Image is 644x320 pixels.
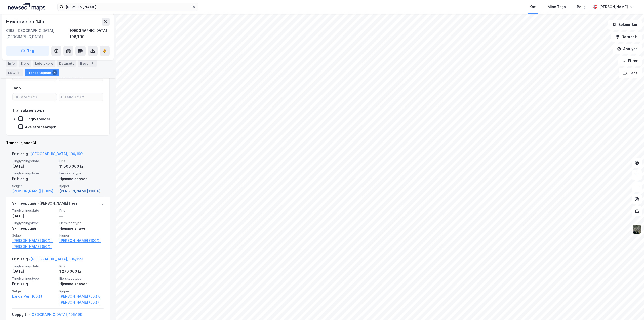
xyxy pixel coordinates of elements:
span: Pris [59,264,104,268]
span: Pris [59,208,104,213]
div: [DATE] [12,268,56,274]
a: [PERSON_NAME] (50%), [59,293,104,299]
div: Fritt salg [12,176,56,182]
a: [PERSON_NAME] (50%) [59,299,104,305]
div: Aksjetransaksjon [25,125,56,129]
div: Dato [12,85,21,91]
div: Fritt salg [12,281,56,287]
div: Hjemmelshaver [59,281,104,287]
a: [PERSON_NAME] (100%) [12,188,56,194]
button: Filter [618,56,642,66]
div: 0198, [GEOGRAPHIC_DATA], [GEOGRAPHIC_DATA] [6,28,70,40]
div: Uoppgitt - [12,312,82,320]
div: Høyboveien 14b [6,18,45,26]
button: Tag [6,46,49,56]
button: Datasett [611,32,642,42]
span: Tinglysningstype [12,171,56,175]
span: Pris [59,159,104,163]
img: logo.a4113a55bc3d86da70a041830d287a7e.svg [8,3,45,11]
input: Søk på adresse, matrikkel, gårdeiere, leietakere eller personer [64,3,192,11]
span: Eierskapstype [59,171,104,175]
span: Selger [12,233,56,238]
div: Hjemmelshaver [59,176,104,182]
div: Fritt salg - [12,256,83,264]
div: Transaksjoner (4) [6,140,110,146]
div: [PERSON_NAME] [599,4,628,10]
div: [GEOGRAPHIC_DATA], 196/199 [70,28,110,40]
input: DD.MM.YYYY [13,93,57,101]
div: 1 [16,70,21,75]
div: [DATE] [12,213,56,219]
div: Kart [530,4,537,10]
span: Kjøper [59,233,104,238]
div: Bygg [78,60,97,67]
div: 11 500 000 kr [59,163,104,169]
div: ESG [6,69,23,76]
span: Tinglysningsdato [12,208,56,213]
div: Fritt salg - [12,151,83,159]
div: Hjemmelshaver [59,225,104,231]
div: Tinglysninger [25,117,50,121]
div: Mine Tags [548,4,566,10]
span: Selger [12,184,56,188]
div: Skifteoppgjør - [PERSON_NAME] flere [12,200,78,208]
div: Transaksjoner [25,69,59,76]
img: 9k= [632,225,642,234]
a: [PERSON_NAME] (100%) [59,188,104,194]
a: [PERSON_NAME] (100%) [59,238,104,244]
div: [DATE] [12,163,56,169]
span: Tinglysningstype [12,276,56,281]
a: [GEOGRAPHIC_DATA], 196/199 [30,257,83,261]
iframe: Chat Widget [619,296,644,320]
div: Datasett [57,60,76,67]
div: 2 [90,61,95,66]
a: Lande Per (100%) [12,293,56,299]
div: Leietakere [33,60,55,67]
div: 4 [52,70,57,75]
span: Tinglysningsdato [12,264,56,268]
span: Kjøper [59,184,104,188]
div: Info [6,60,17,67]
div: — [59,213,104,219]
span: Tinglysningsdato [12,159,56,163]
div: Skifteoppgjør [12,225,56,231]
span: Eierskapstype [59,276,104,281]
div: Bolig [577,4,586,10]
span: Tinglysningstype [12,221,56,225]
div: Transaksjonstype [12,107,45,113]
button: Bokmerker [608,20,642,30]
a: [PERSON_NAME] (50%), [12,238,56,244]
div: 1 270 000 kr [59,268,104,274]
a: [GEOGRAPHIC_DATA], 196/199 [30,312,82,317]
span: Eierskapstype [59,221,104,225]
span: Selger [12,289,56,293]
button: Tags [619,68,642,78]
a: [GEOGRAPHIC_DATA], 196/199 [30,152,83,156]
input: DD.MM.YYYY [59,93,103,101]
span: Kjøper [59,289,104,293]
div: Eiere [19,60,31,67]
a: [PERSON_NAME] (50%) [12,244,56,250]
button: Analyse [613,44,642,54]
